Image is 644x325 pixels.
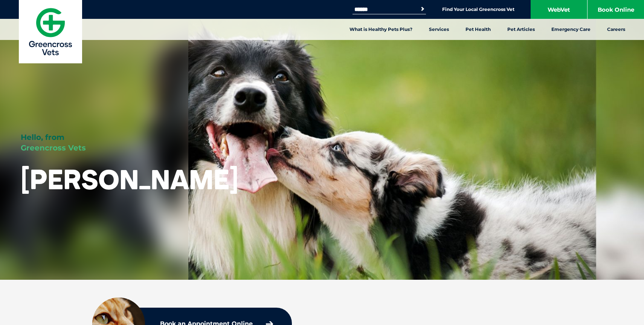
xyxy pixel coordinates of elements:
a: Emergency Care [543,19,599,40]
span: Greencross Vets [21,143,86,152]
a: What is Healthy Pets Plus? [341,19,421,40]
a: Services [421,19,457,40]
a: Find Your Local Greencross Vet [442,6,514,12]
h1: [PERSON_NAME] [21,164,238,194]
a: Careers [599,19,633,40]
a: Pet Articles [499,19,543,40]
button: Search [419,5,426,13]
a: Pet Health [457,19,499,40]
span: Hello, from [21,133,64,142]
